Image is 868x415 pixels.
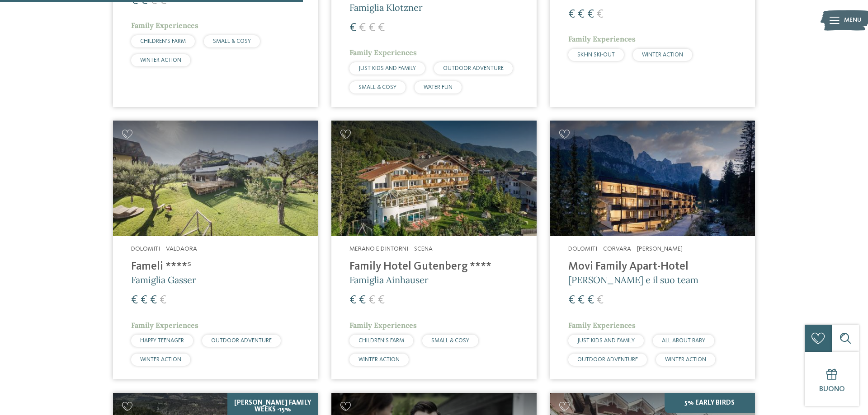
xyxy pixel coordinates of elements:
[140,57,181,63] span: WINTER ACTION
[587,9,594,20] span: €
[211,338,272,344] span: OUTDOOR ADVENTURE
[368,294,375,306] span: €
[349,48,417,57] span: Family Experiences
[131,274,196,285] span: Famiglia Gasser
[578,9,585,20] span: €
[587,294,594,306] span: €
[113,121,318,236] img: Cercate un hotel per famiglie? Qui troverete solo i migliori!
[642,52,683,58] span: WINTER ACTION
[349,2,423,13] span: Famiglia Klotzner
[577,357,638,363] span: OUTDOOR ADVENTURE
[359,357,400,363] span: WINTER ACTION
[568,294,575,306] span: €
[424,84,453,90] span: WATER FUN
[131,21,198,30] span: Family Experiences
[568,9,575,20] span: €
[140,338,184,344] span: HAPPY TEENAGER
[597,294,604,306] span: €
[113,121,318,379] a: Cercate un hotel per famiglie? Qui troverete solo i migliori! Dolomiti – Valdaora Fameli ****ˢ Fa...
[819,386,845,393] span: Buono
[150,294,157,306] span: €
[550,121,755,379] a: Cercate un hotel per famiglie? Qui troverete solo i migliori! Dolomiti – Corvara – [PERSON_NAME] ...
[568,260,737,274] h4: Movi Family Apart-Hotel
[141,294,147,306] span: €
[568,246,683,252] span: Dolomiti – Corvara – [PERSON_NAME]
[431,338,469,344] span: SMALL & COSY
[378,294,385,306] span: €
[368,22,375,34] span: €
[331,121,536,379] a: Cercate un hotel per famiglie? Qui troverete solo i migliori! Merano e dintorni – Scena Family Ho...
[568,274,698,285] span: [PERSON_NAME] e il suo team
[359,84,396,90] span: SMALL & COSY
[131,321,198,330] span: Family Experiences
[550,121,755,236] img: Cercate un hotel per famiglie? Qui troverete solo i migliori!
[359,338,404,344] span: CHILDREN’S FARM
[578,294,585,306] span: €
[131,294,138,306] span: €
[597,9,604,20] span: €
[577,52,615,58] span: SKI-IN SKI-OUT
[662,338,705,344] span: ALL ABOUT BABY
[568,34,636,43] span: Family Experiences
[349,274,429,285] span: Famiglia Ainhauser
[359,22,366,34] span: €
[213,38,251,44] span: SMALL & COSY
[568,321,636,330] span: Family Experiences
[805,352,859,406] a: Buono
[577,338,635,344] span: JUST KIDS AND FAMILY
[349,260,518,274] h4: Family Hotel Gutenberg ****
[349,294,356,306] span: €
[349,22,356,34] span: €
[443,65,504,71] span: OUTDOOR ADVENTURE
[140,38,186,44] span: CHILDREN’S FARM
[359,65,416,71] span: JUST KIDS AND FAMILY
[665,357,706,363] span: WINTER ACTION
[359,294,366,306] span: €
[378,22,385,34] span: €
[160,294,166,306] span: €
[349,321,417,330] span: Family Experiences
[140,357,181,363] span: WINTER ACTION
[349,246,433,252] span: Merano e dintorni – Scena
[331,121,536,236] img: Family Hotel Gutenberg ****
[131,246,197,252] span: Dolomiti – Valdaora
